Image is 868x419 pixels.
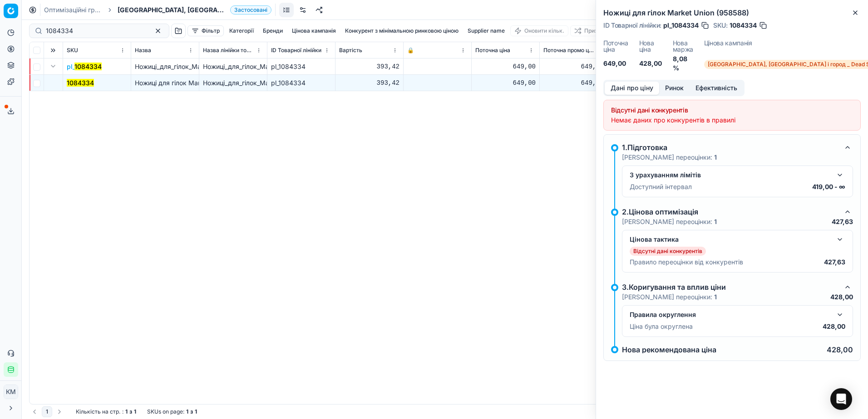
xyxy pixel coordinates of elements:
[630,310,831,319] div: Правила округлення
[605,82,659,95] button: Дані про ціну
[630,235,831,244] div: Цінова тактика
[125,408,128,415] strong: 1
[714,218,717,225] strong: 1
[341,25,462,36] button: Конкурент з мінімальною ринковою ціною
[67,62,102,71] span: pl_
[570,25,620,36] button: Призначити
[44,5,102,15] a: Оптимізаційні групи
[633,248,702,255] p: Відсутні дані конкурентів
[76,408,136,415] div: :
[259,25,286,36] button: Бренди
[203,78,263,88] div: Ножиці_для_гілок_Market_Union_(958588)
[129,408,132,415] strong: з
[510,25,568,36] button: Оновити кільк.
[29,406,65,417] nav: pagination
[830,388,852,410] div: Open Intercom Messenger
[195,408,197,415] strong: 1
[186,408,188,415] strong: 1
[622,292,717,302] p: [PERSON_NAME] переоцінки:
[812,182,845,191] p: 419,00 - ∞
[48,61,59,72] button: Expand
[622,346,716,353] p: Нова рекомендована ціна
[659,82,690,95] button: Ринок
[76,408,120,415] span: Кількість на стр.
[4,385,18,399] span: КM
[543,47,595,54] span: Поточна промо ціна
[714,153,717,161] strong: 1
[203,62,263,71] div: Ножиці_для_гілок_Market_Union_(958588)
[67,47,78,54] span: SKU
[673,54,693,73] dd: 8,08 %
[134,408,136,415] strong: 1
[630,258,743,267] p: Правило переоцінки від конкурентів
[42,406,52,417] button: 1
[714,293,717,301] strong: 1
[830,292,853,302] p: 428,00
[187,25,224,36] button: Фільтр
[639,59,662,73] dd: 428,00
[135,79,258,87] span: Ножиці для гілок Market Union (958588)
[54,406,65,417] button: Go to next page
[663,21,699,30] span: pl_1084334
[230,5,271,15] span: Застосовані
[823,322,845,331] p: 428,00
[713,22,728,29] span: SKU :
[147,408,184,415] span: SKUs on page :
[67,62,102,71] button: pl_1084334
[630,322,693,331] p: Ціна була округлена
[29,406,40,417] button: Go to previous page
[288,25,340,36] button: Цінова кампанія
[118,5,227,15] span: [GEOGRAPHIC_DATA], [GEOGRAPHIC_DATA] і город
[543,62,604,71] div: 649,00
[611,106,853,115] div: Відсутні дані конкурентів
[67,78,94,88] button: 1084334
[271,47,321,54] span: ID Товарної лінійки
[271,62,331,71] div: pl_1084334
[630,171,831,180] div: З урахуванням лімітів
[203,47,254,54] span: Назва лінійки товарів
[475,78,536,88] div: 649,00
[673,40,693,53] dt: Нова маржа
[622,217,717,226] p: [PERSON_NAME] переоцінки:
[44,5,271,15] nav: breadcrumb
[622,153,717,162] p: [PERSON_NAME] переоцінки:
[690,82,743,95] button: Ефективність
[622,142,838,153] div: 1.Підготовка
[48,45,59,56] button: Expand all
[827,346,853,353] p: 428,00
[603,59,628,73] dd: 649,00
[543,78,604,88] div: 649,00
[190,408,193,415] strong: з
[464,25,508,36] button: Supplier name
[407,47,414,54] span: 🔒
[622,206,838,217] div: 2.Цінова оптимізація
[603,40,628,57] dt: Поточна ціна
[118,5,271,15] span: [GEOGRAPHIC_DATA], [GEOGRAPHIC_DATA] і городЗастосовані
[832,217,853,226] p: 427,63
[135,47,151,54] span: Назва
[622,282,838,292] div: 3.Коригування та вплив ціни
[339,78,399,88] div: 393,42
[730,21,757,30] span: 1084334
[4,385,18,399] button: КM
[135,63,263,70] span: Ножиці_для_гілок_Market_Union_(958588)
[271,78,331,88] div: pl_1084334
[339,62,399,71] div: 393,42
[226,25,257,36] button: Категорії
[339,47,362,54] span: Вартість
[74,63,102,70] mark: 1084334
[603,22,661,29] span: ID Товарної лінійки :
[67,79,94,87] mark: 1084334
[475,62,536,71] div: 649,00
[630,182,692,191] p: Доступний інтервал
[611,116,853,125] div: Немає даних про конкурентів в правилі
[824,258,845,267] p: 427,63
[475,47,510,54] span: Поточна ціна
[603,7,861,18] h2: Ножиці для гілок Market Union (958588)
[639,40,662,57] dt: Нова ціна
[46,26,145,35] input: Пошук по SKU або назві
